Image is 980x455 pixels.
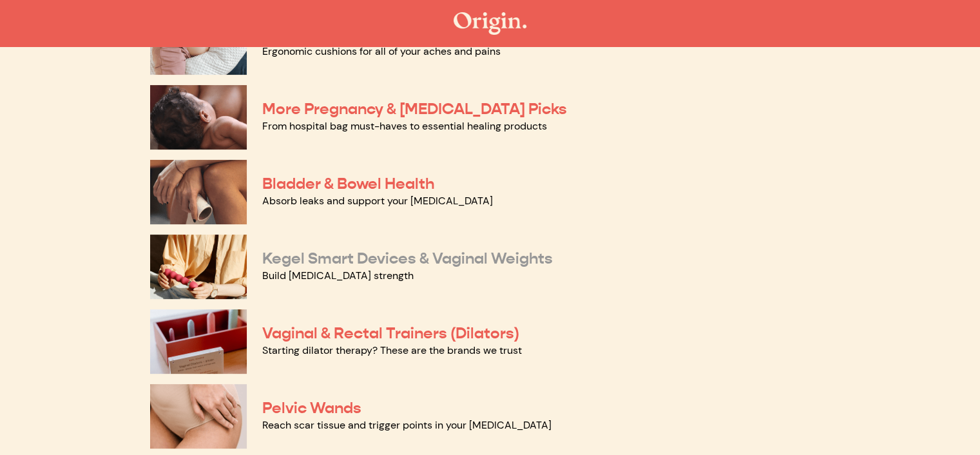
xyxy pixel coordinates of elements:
[454,12,526,35] img: The Origin Shop
[262,119,547,133] a: From hospital bag must-haves to essential healing products
[262,194,493,208] a: Absorb leaks and support your [MEDICAL_DATA]
[262,249,553,268] a: Kegel Smart Devices & Vaginal Weights
[150,235,247,299] img: Kegel Smart Devices & Vaginal Weights
[262,418,552,432] a: Reach scar tissue and trigger points in your [MEDICAL_DATA]
[150,160,247,224] img: Bladder & Bowel Health
[262,344,522,357] a: Starting dilator therapy? These are the brands we trust
[262,99,567,119] a: More Pregnancy & [MEDICAL_DATA] Picks
[262,44,501,58] a: Ergonomic cushions for all of your aches and pains
[150,85,247,150] img: More Pregnancy & Postpartum Picks
[262,269,414,282] a: Build [MEDICAL_DATA] strength
[150,309,247,374] img: Vaginal & Rectal Trainers (Dilators)
[150,384,247,449] img: Pelvic Wands
[262,174,434,193] a: Bladder & Bowel Health
[262,324,519,343] a: Vaginal & Rectal Trainers (Dilators)
[262,398,361,418] a: Pelvic Wands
